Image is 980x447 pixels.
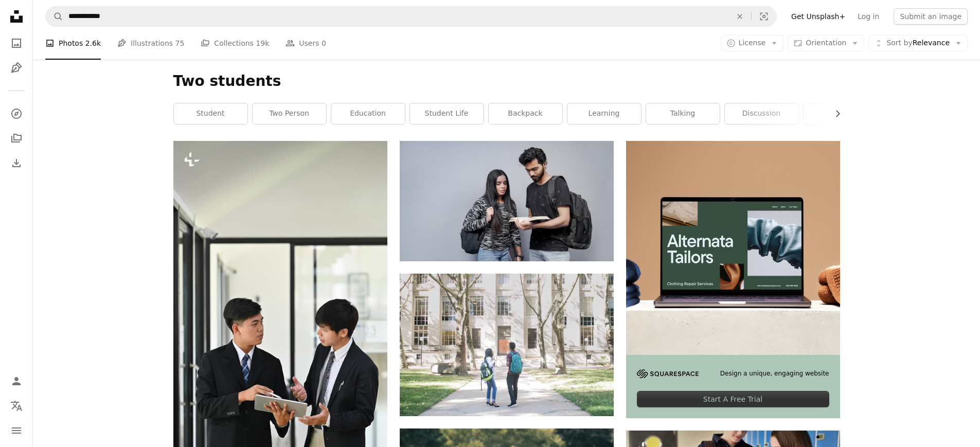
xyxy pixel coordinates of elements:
[894,8,968,25] button: Submit an image
[6,128,27,149] a: Collections
[728,7,751,26] button: Clear
[567,103,641,124] a: learning
[804,103,877,124] a: college
[6,420,27,441] button: Menu
[637,391,829,407] div: Start A Free Trial
[256,38,269,49] span: 19k
[400,196,614,205] a: a man and a woman are looking at a book
[637,369,699,378] img: file-1705255347840-230a6ab5bca9image
[253,103,326,124] a: two person
[626,141,840,418] a: Design a unique, engaging websiteStart A Free Trial
[173,297,387,306] a: Two young businessman consult and meeting with business talk.
[45,6,777,27] form: Find visuals sitewide
[752,7,776,26] button: Visual search
[785,8,851,25] a: Get Unsplash+
[117,27,184,60] a: Illustrations 75
[173,72,840,91] h1: Two students
[806,39,846,47] span: Orientation
[739,39,766,47] span: License
[6,58,27,78] a: Illustrations
[646,103,720,124] a: talking
[886,38,950,48] span: Relevance
[828,103,840,124] button: scroll list to the right
[322,38,326,49] span: 0
[788,35,864,51] button: Orientation
[46,7,63,26] button: Search Unsplash
[400,274,614,416] img: a couple of people that are standing in front of a building
[626,141,840,355] img: file-1707885205802-88dd96a21c72image
[410,103,484,124] a: student life
[725,103,798,124] a: discussion
[174,103,247,124] a: student
[489,103,562,124] a: backpack
[851,8,885,25] a: Log in
[201,27,269,60] a: Collections 19k
[720,369,829,378] span: Design a unique, engaging website
[721,35,784,51] button: License
[286,27,326,60] a: Users 0
[400,340,614,349] a: a couple of people that are standing in front of a building
[6,103,27,124] a: Explore
[886,39,912,47] span: Sort by
[331,103,405,124] a: education
[6,33,27,53] a: Photos
[6,153,27,173] a: Download History
[868,35,968,51] button: Sort byRelevance
[6,371,27,391] a: Log in / Sign up
[175,38,185,49] span: 75
[6,396,27,416] button: Language
[400,141,614,261] img: a man and a woman are looking at a book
